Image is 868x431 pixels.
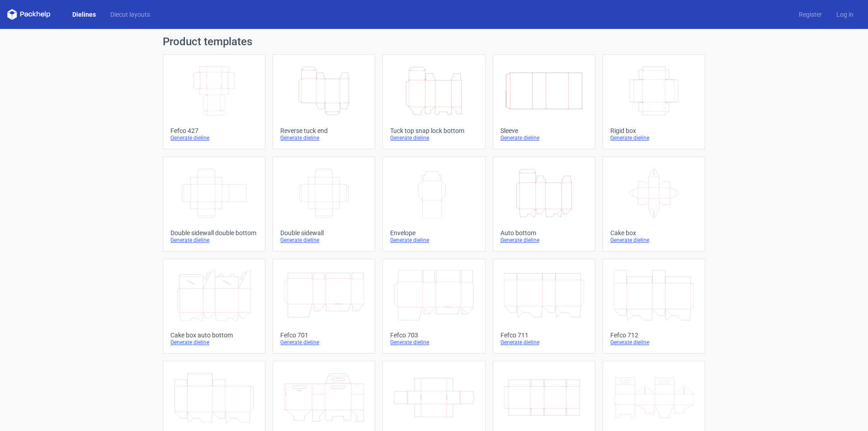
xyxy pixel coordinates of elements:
div: Generate dieline [390,237,477,244]
a: Diecut layouts [103,10,157,19]
a: Cake box auto bottomGenerate dieline [163,259,265,354]
div: Generate dieline [390,339,477,346]
a: Reverse tuck endGenerate dieline [273,54,375,149]
a: Cake boxGenerate dieline [603,156,705,251]
div: Generate dieline [610,134,698,142]
a: Fefco 701Generate dieline [273,259,375,354]
div: Cake box auto bottom [170,332,258,339]
div: Generate dieline [170,339,258,346]
div: Fefco 711 [500,332,588,339]
div: Fefco 701 [280,332,368,339]
a: Tuck top snap lock bottomGenerate dieline [382,54,485,149]
div: Generate dieline [170,134,258,142]
div: Tuck top snap lock bottom [390,127,477,134]
a: Rigid boxGenerate dieline [603,54,705,149]
a: Register [792,10,829,19]
div: Generate dieline [610,339,698,346]
a: Auto bottomGenerate dieline [493,156,595,251]
a: SleeveGenerate dieline [493,54,595,149]
div: Sleeve [500,127,588,134]
div: Rigid box [610,127,698,134]
a: Fefco 711Generate dieline [493,259,595,354]
div: Reverse tuck end [280,127,368,134]
a: Dielines [65,10,103,19]
a: Double sidewall double bottomGenerate dieline [163,156,265,251]
div: Generate dieline [280,237,368,244]
div: Fefco 703 [390,332,477,339]
h1: Product templates [163,36,705,47]
a: Fefco 712Generate dieline [603,259,705,354]
a: Double sidewallGenerate dieline [273,156,375,251]
div: Auto bottom [500,229,588,237]
div: Generate dieline [610,237,698,244]
a: EnvelopeGenerate dieline [382,156,485,251]
div: Generate dieline [280,339,368,346]
div: Generate dieline [500,237,588,244]
a: Fefco 703Generate dieline [382,259,485,354]
div: Generate dieline [500,134,588,142]
div: Double sidewall double bottom [170,229,258,237]
div: Cake box [610,229,698,237]
div: Envelope [390,229,477,237]
div: Fefco 427 [170,127,258,134]
a: Log in [829,10,861,19]
div: Generate dieline [500,339,588,346]
div: Double sidewall [280,229,368,237]
div: Generate dieline [170,237,258,244]
div: Generate dieline [390,134,477,142]
a: Fefco 427Generate dieline [163,54,265,149]
div: Fefco 712 [610,332,698,339]
div: Generate dieline [280,134,368,142]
